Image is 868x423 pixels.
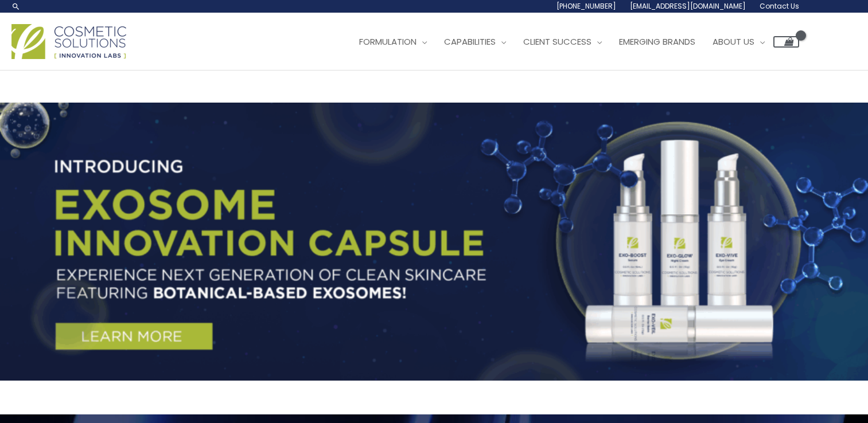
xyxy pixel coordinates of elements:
img: Cosmetic Solutions Logo [11,24,126,59]
span: [PHONE_NUMBER] [556,1,616,11]
a: About Us [704,25,773,59]
span: Contact Us [760,1,799,11]
span: Emerging Brands [619,36,695,48]
span: Client Success [523,36,591,48]
a: Formulation [351,25,435,59]
a: View Shopping Cart, empty [773,36,799,48]
span: About Us [713,36,754,48]
a: Emerging Brands [610,25,704,59]
a: Capabilities [435,25,515,59]
span: Capabilities [444,36,496,48]
span: [EMAIL_ADDRESS][DOMAIN_NAME] [630,1,746,11]
a: Client Success [515,25,610,59]
span: Formulation [359,36,417,48]
nav: Site Navigation [342,25,799,59]
a: Search icon link [11,2,21,11]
